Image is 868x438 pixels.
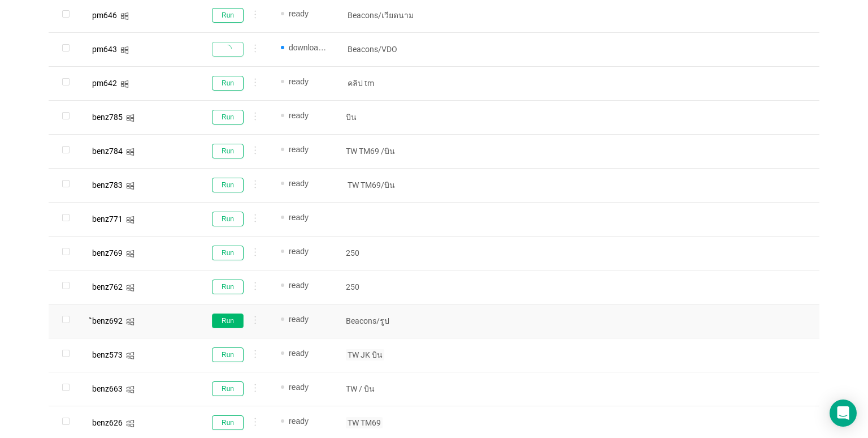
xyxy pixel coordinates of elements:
[126,419,134,428] i: icon: windows
[346,383,428,394] p: TW / บิน
[289,247,309,256] span: ready
[346,315,428,327] p: Beacons/รูป
[212,381,244,396] button: Run
[92,317,123,325] div: ิbenz692
[120,12,129,20] i: icon: windows
[92,215,123,223] div: benz771
[346,281,428,293] p: 250
[126,148,134,156] i: icon: windows
[92,351,123,359] div: benz573
[346,247,428,259] p: 250
[92,385,123,393] div: benz663
[92,113,123,121] div: benz785
[120,80,129,88] i: icon: windows
[289,179,309,188] span: ready
[126,284,134,292] i: icon: windows
[346,111,428,123] p: บิน
[212,415,244,430] button: Run
[92,45,117,53] div: pm643
[289,281,309,290] span: ready
[346,349,384,360] span: TW JK บิน
[212,76,244,91] button: Run
[289,42,327,53] span: downloading profile...
[346,417,383,428] span: TW TM69
[126,182,134,190] i: icon: windows
[126,216,134,224] i: icon: windows
[289,213,309,222] span: ready
[212,314,244,328] button: Run
[126,317,134,326] i: icon: windows
[212,246,244,260] button: Run
[92,11,117,19] div: pm646
[289,416,309,426] span: ready
[212,280,244,294] button: Run
[346,44,399,55] span: Beacons/VDO
[92,249,123,257] div: benz769
[289,9,309,18] span: ready
[346,78,376,89] span: คลิป tm
[289,145,309,154] span: ready
[212,110,244,124] button: Run
[92,181,123,189] div: benz783
[346,145,428,157] p: TW TM69
[212,8,244,23] button: Run
[92,147,123,155] div: benz784
[126,351,134,360] i: icon: windows
[289,383,309,392] span: ready
[289,77,309,86] span: ready
[289,111,309,120] span: ready
[379,145,397,157] span: /บิน
[830,400,857,427] div: Open Intercom Messenger
[346,179,397,191] span: TW TM69/บิน
[289,349,309,358] span: ready
[212,144,244,158] button: Run
[126,114,134,122] i: icon: windows
[126,250,134,258] i: icon: windows
[346,10,415,21] span: Beacons/เวียดนาม
[212,178,244,192] button: Run
[92,419,123,427] div: benz626
[92,283,123,291] div: benz762
[212,347,244,362] button: Run
[289,315,309,324] span: ready
[120,46,129,54] i: icon: windows
[126,385,134,394] i: icon: windows
[212,212,244,226] button: Run
[92,79,117,87] div: pm642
